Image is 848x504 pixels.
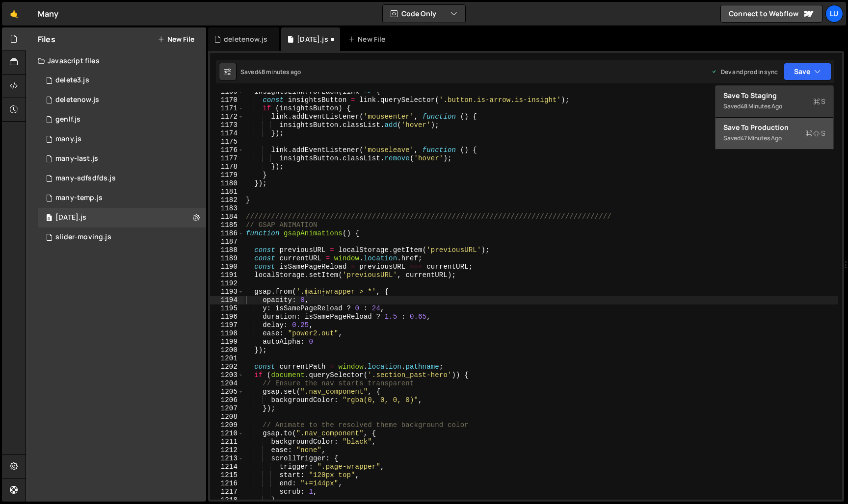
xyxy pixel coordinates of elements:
div: 1186 [210,229,244,238]
div: 844/24201.js [38,169,206,188]
a: 🤙 [2,2,26,25]
div: 1204 [210,379,244,388]
div: 1203 [210,371,244,379]
div: 1173 [210,121,244,129]
h2: Files [38,34,55,45]
div: 1190 [210,263,244,271]
div: Javascript files [26,51,206,71]
div: 1174 [210,129,244,138]
div: 1215 [210,471,244,479]
button: Code Only [383,5,465,23]
div: 1211 [210,438,244,446]
div: 1196 [210,313,244,321]
div: [DATE].js [297,34,328,44]
div: Save to Production [723,123,825,132]
div: 1197 [210,321,244,329]
div: 1184 [210,213,244,221]
div: Dev and prod in sync [711,68,778,76]
div: many-sdfsdfds.js [55,174,116,183]
span: S [805,128,825,138]
div: 1210 [210,429,244,438]
div: 1199 [210,338,244,346]
div: 1195 [210,304,244,313]
div: 1207 [210,404,244,413]
div: 1178 [210,163,244,171]
div: 1206 [210,396,244,404]
div: 1177 [210,154,244,163]
div: 844/48401.js [38,90,206,110]
div: 1209 [210,421,244,429]
div: 1213 [210,454,244,463]
div: deletenow.js [224,34,267,44]
div: 1185 [210,221,244,229]
div: many-temp.js [55,194,103,202]
div: 1205 [210,388,244,396]
span: 0 [46,215,52,223]
div: deletenow.js [55,96,99,104]
div: 844/48394.js [38,208,206,227]
div: New File [348,34,389,44]
div: 844/36500.js [38,129,206,149]
a: Connect to Webflow [720,5,822,23]
div: 1208 [210,413,244,421]
div: 1198 [210,329,244,338]
div: 1187 [210,238,244,246]
span: S [813,97,825,106]
button: Save to StagingS Saved48 minutes ago [715,86,833,118]
div: 1171 [210,104,244,113]
div: slider-moving.js [55,233,111,242]
div: 1183 [210,204,244,213]
div: 48 minutes ago [741,102,782,110]
div: 1202 [210,363,244,371]
div: 1188 [210,246,244,254]
div: Many [38,8,59,20]
div: 1172 [210,113,244,121]
div: many-last.js [55,154,98,163]
div: 1194 [210,296,244,304]
button: New File [158,35,194,43]
div: [DATE].js [55,213,86,222]
div: 1176 [210,146,244,154]
div: 1193 [210,288,244,296]
div: 1217 [210,488,244,496]
div: 1182 [210,196,244,204]
div: 1214 [210,463,244,471]
div: 47 minutes ago [741,134,782,142]
div: 1212 [210,446,244,454]
div: delete3.js [55,76,89,85]
div: 844/24139.js [38,71,206,90]
button: Save to ProductionS Saved47 minutes ago [715,118,833,150]
div: 844/24335.js [38,227,206,247]
div: Save to Staging [723,91,825,101]
div: 1169 [210,88,244,96]
button: Save [784,63,831,80]
div: Saved [240,68,301,76]
div: 1181 [210,188,244,196]
div: 1216 [210,479,244,488]
div: 1192 [210,279,244,288]
div: 1179 [210,171,244,179]
div: Saved [723,132,825,144]
div: 844/40523.js [38,110,206,129]
div: 844/36684.js [38,188,206,208]
div: 1200 [210,346,244,354]
div: genlf.js [55,115,80,124]
div: 1180 [210,179,244,188]
div: 844/24059.js [38,149,206,169]
div: 1189 [210,254,244,263]
div: 1201 [210,354,244,363]
div: 1191 [210,271,244,279]
div: Saved [723,101,825,112]
div: 1175 [210,138,244,146]
div: 48 minutes ago [258,68,301,76]
a: Lu [825,5,843,23]
div: 1170 [210,96,244,104]
div: many.js [55,135,81,144]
